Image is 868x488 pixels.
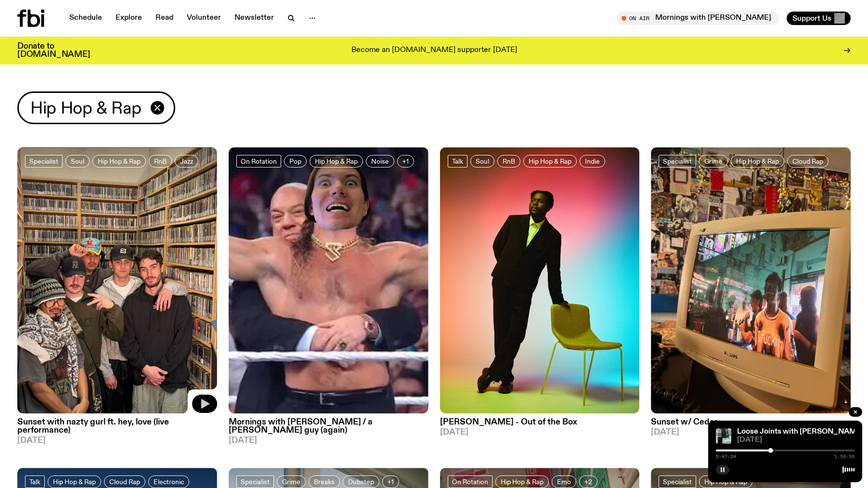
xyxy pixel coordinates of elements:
[65,155,90,167] a: Soul
[229,413,428,445] a: Mornings with [PERSON_NAME] / a [PERSON_NAME] guy (again)[DATE]
[110,12,148,25] a: Explore
[787,155,829,167] a: Cloud Rap
[787,12,851,25] button: Support Us
[149,155,172,167] a: RnB
[314,478,335,486] span: Breaks
[229,147,428,413] img: A poor photoshop of Jim's face onto the body of Seth Rollins, who is holding the WWE World Heavyw...
[397,155,414,167] button: +1
[154,478,184,486] span: Electronic
[71,157,84,165] span: Soul
[48,475,101,488] a: Hip Hop & Rap
[584,478,592,486] span: +2
[241,478,270,486] span: Specialist
[17,413,217,445] a: Sunset with nazty gurl ft. hey, love (live performance)[DATE]
[366,155,394,167] a: Noise
[580,155,605,167] a: Indie
[382,475,399,488] button: +1
[495,475,549,488] a: Hip Hop & Rap
[236,475,274,488] a: Specialist
[17,418,217,435] h3: Sunset with nazty gurl ft. hey, love (live performance)
[25,155,63,167] a: Specialist
[731,155,784,167] a: Hip Hop & Rap
[150,12,179,25] a: Read
[98,157,141,165] span: Hip Hop & Rap
[17,42,90,59] h3: Donate to [DOMAIN_NAME]
[476,157,489,165] span: Soul
[737,437,855,444] span: [DATE]
[180,157,193,165] span: Jazz
[792,157,823,165] span: Cloud Rap
[53,478,96,486] span: Hip Hop & Rap
[310,155,363,167] a: Hip Hop & Rap
[181,12,227,25] a: Volunteer
[154,157,167,165] span: RnB
[277,475,306,488] a: Grime
[29,157,58,165] span: Specialist
[651,418,851,426] h3: Sunset w/ Cedar
[64,12,108,25] a: Schedule
[236,155,281,167] a: On Rotation
[284,155,307,167] a: Pop
[617,12,779,25] button: On AirMornings with [PERSON_NAME]
[579,475,597,488] button: +2
[348,478,374,486] span: Dubstep
[30,99,141,117] span: Hip Hop & Rap
[25,475,45,488] a: Talk
[175,155,198,167] a: Jazz
[663,478,692,486] span: Specialist
[699,155,728,167] a: Grime
[448,155,467,167] a: Talk
[440,147,640,413] img: Musonga Mbogo, a black man with locs, leans against a chair and is lit my multicoloured light.
[452,478,488,486] span: On Rotation
[651,428,851,437] span: [DATE]
[523,155,577,167] a: Hip Hop & Rap
[699,475,752,488] a: Hip Hop & Rap
[529,157,571,165] span: Hip Hop & Rap
[497,155,520,167] a: RnB
[452,157,463,165] span: Talk
[737,428,864,436] a: Loose Joints with [PERSON_NAME]
[289,157,301,165] span: Pop
[716,454,736,459] span: 0:47:24
[388,478,394,486] span: +1
[448,475,492,488] a: On Rotation
[351,46,517,55] p: Become an [DOMAIN_NAME] supporter [DATE]
[659,155,696,167] a: Specialist
[659,475,696,488] a: Specialist
[148,475,189,488] a: Electronic
[440,418,640,426] h3: [PERSON_NAME] - Out of the Box
[241,157,277,165] span: On Rotation
[92,155,146,167] a: Hip Hop & Rap
[470,155,494,167] a: Soul
[557,478,571,486] span: Emo
[503,157,515,165] span: RnB
[229,437,428,445] span: [DATE]
[792,14,831,23] span: Support Us
[309,475,340,488] a: Breaks
[663,157,692,165] span: Specialist
[704,478,747,486] span: Hip Hop & Rap
[402,157,409,165] span: +1
[440,413,640,437] a: [PERSON_NAME] - Out of the Box[DATE]
[104,475,145,488] a: Cloud Rap
[282,478,300,486] span: Grime
[501,478,544,486] span: Hip Hop & Rap
[585,157,600,165] span: Indie
[315,157,358,165] span: Hip Hop & Rap
[736,157,779,165] span: Hip Hop & Rap
[29,478,40,486] span: Talk
[440,428,640,437] span: [DATE]
[229,418,428,435] h3: Mornings with [PERSON_NAME] / a [PERSON_NAME] guy (again)
[371,157,389,165] span: Noise
[552,475,576,488] a: Emo
[109,478,140,486] span: Cloud Rap
[651,413,851,437] a: Sunset w/ Cedar[DATE]
[17,437,217,445] span: [DATE]
[704,157,723,165] span: Grime
[229,12,280,25] a: Newsletter
[343,475,379,488] a: Dubstep
[834,454,855,459] span: 1:59:59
